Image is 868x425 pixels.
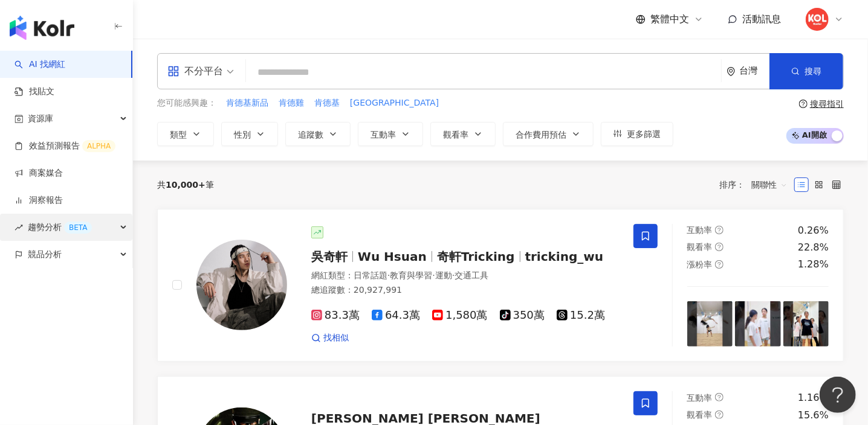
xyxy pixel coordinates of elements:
[687,225,713,235] span: 互動率
[167,65,180,77] span: appstore
[727,67,736,76] span: environment
[225,97,269,110] button: 肯德基新品
[715,260,724,269] span: question-circle
[15,140,115,152] a: 效益預測報告ALPHA
[798,241,829,254] div: 22.8%
[28,214,92,241] span: 趨勢分析
[372,309,420,322] span: 64.3萬
[311,309,360,322] span: 83.3萬
[170,130,187,139] span: 類型
[28,105,53,132] span: 資源庫
[167,62,223,81] div: 不分平台
[350,97,439,109] span: [GEOGRAPHIC_DATA]
[234,130,251,139] span: 性別
[285,122,351,146] button: 追蹤數
[279,97,304,109] span: 肯德雞
[806,8,829,31] img: KOLRadar_logo.jpeg
[503,122,594,146] button: 合作費用預估
[810,99,844,109] div: 搜尋指引
[742,13,781,25] span: 活動訊息
[516,130,566,139] span: 合作費用預估
[221,122,278,146] button: 性別
[354,270,387,280] span: 日常話題
[157,97,216,109] span: 您可能感興趣：
[28,241,62,268] span: 競品分析
[226,97,268,109] span: 肯德基新品
[358,249,427,264] span: Wu Hsuan
[349,97,439,110] button: [GEOGRAPHIC_DATA]
[15,86,54,98] a: 找貼文
[430,122,496,146] button: 觀看率
[432,270,435,280] span: ·
[739,66,769,76] div: 台灣
[311,332,349,344] a: 找相似
[358,122,423,146] button: 互動率
[798,258,829,271] div: 1.28%
[715,393,724,401] span: question-circle
[805,66,821,76] span: 搜尋
[371,130,396,139] span: 互動率
[500,309,545,322] span: 350萬
[601,122,673,146] button: 更多篩選
[311,249,348,264] span: 吳奇軒
[278,97,305,110] button: 肯德雞
[557,309,605,322] span: 15.2萬
[650,13,689,26] span: 繁體中文
[783,301,829,347] img: post-image
[687,301,733,347] img: post-image
[798,224,829,237] div: 0.26%
[390,270,432,280] span: 教育與學習
[323,332,349,344] span: 找相似
[719,175,794,194] div: 排序：
[311,284,619,296] div: 總追蹤數 ： 20,927,991
[15,59,65,71] a: searchAI 找網紅
[311,270,619,282] div: 網紅類型 ：
[314,97,340,109] span: 肯德基
[157,122,214,146] button: 類型
[769,53,843,89] button: 搜尋
[314,97,340,110] button: 肯德基
[166,180,206,190] span: 10,000+
[157,180,214,190] div: 共 筆
[443,130,468,139] span: 觀看率
[820,377,856,413] iframe: Help Scout Beacon - Open
[687,260,713,269] span: 漲粉率
[15,194,63,206] a: 洞察報告
[437,249,515,264] span: 奇軒Tricking
[15,223,23,232] span: rise
[298,130,323,139] span: 追蹤數
[525,249,604,264] span: tricking_wu
[432,309,488,322] span: 1,580萬
[751,175,788,194] span: 關聯性
[64,222,92,234] div: BETA
[387,270,390,280] span: ·
[687,242,713,252] span: 觀看率
[799,100,808,108] span: question-circle
[627,129,661,139] span: 更多篩選
[687,393,713,403] span: 互動率
[435,270,452,280] span: 運動
[798,391,829,404] div: 1.16%
[15,167,63,179] a: 商案媒合
[157,209,844,362] a: KOL Avatar吳奇軒Wu Hsuan奇軒Trickingtricking_wu網紅類型：日常話題·教育與學習·運動·交通工具總追蹤數：20,927,99183.3萬64.3萬1,580萬3...
[715,226,724,234] span: question-circle
[687,410,713,420] span: 觀看率
[715,411,724,419] span: question-circle
[452,270,455,280] span: ·
[735,301,781,347] img: post-image
[196,240,287,330] img: KOL Avatar
[455,270,488,280] span: 交通工具
[10,16,74,40] img: logo
[798,409,829,422] div: 15.6%
[715,243,724,251] span: question-circle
